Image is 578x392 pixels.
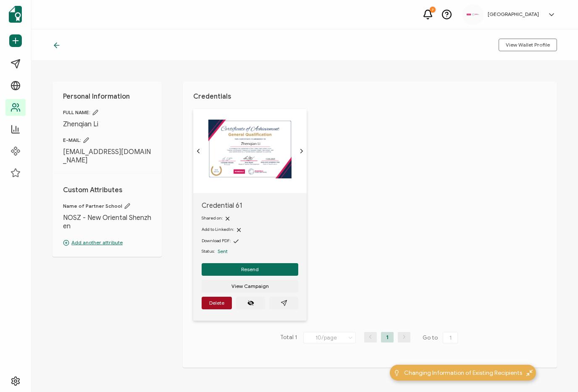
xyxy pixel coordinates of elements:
button: Delete [202,297,232,309]
span: Delete [209,301,224,306]
img: 534be6bd-3ab8-4108-9ccc-40d3e97e413d.png [467,13,479,16]
span: Go to [423,332,460,344]
span: View Campaign [231,284,269,289]
span: E-MAIL: [63,137,151,144]
button: Resend [202,263,298,276]
button: View Campaign [202,280,298,293]
span: Credential 61 [202,201,298,210]
span: View Wallet Profile [506,42,550,47]
iframe: Chat Widget [536,352,578,392]
button: View Wallet Profile [499,39,557,51]
img: sertifier-logomark-colored.svg [9,6,22,23]
span: Zhenqian Li [63,120,151,128]
ion-icon: paper plane outline [281,300,287,306]
span: Resend [241,267,259,272]
span: Download PDF: [202,238,231,243]
span: Add to LinkedIn: [202,227,234,232]
ion-icon: chevron back outline [195,148,202,154]
h5: [GEOGRAPHIC_DATA] [488,11,539,17]
span: Shared on: [202,215,223,221]
span: Sent [218,248,228,254]
span: [EMAIL_ADDRESS][DOMAIN_NAME] [63,148,151,165]
span: Total 1 [280,332,297,344]
img: minimize-icon.svg [526,370,533,376]
h1: Credentials [193,92,546,101]
span: FULL NAME: [63,109,151,116]
span: NOSZ - New Oriental Shenzhen [63,214,151,230]
input: Select [303,332,356,343]
li: 1 [381,332,394,342]
span: Changing Information of Existing Recipients [404,368,522,377]
ion-icon: chevron forward outline [298,148,305,154]
span: Status: [202,248,215,255]
h1: Personal Information [63,92,151,101]
ion-icon: eye off [247,300,254,306]
p: Add another attribute [63,239,151,246]
h1: Custom Attributes [63,186,151,194]
div: 7 [430,7,436,13]
span: Name of Partner School [63,203,151,209]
